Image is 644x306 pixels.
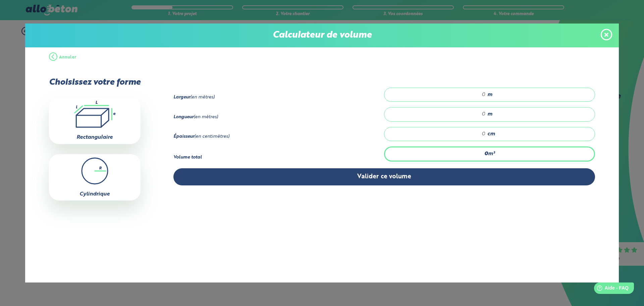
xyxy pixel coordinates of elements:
[391,91,486,98] input: 0
[173,134,194,139] strong: Épaisseur
[76,135,113,140] label: Rectangulaire
[391,111,486,118] input: 0
[391,131,486,137] input: 0
[173,95,190,99] strong: Largeur
[487,131,495,137] span: cm
[487,111,492,117] span: m
[384,146,595,161] div: m³
[173,168,595,185] button: Valider ce volume
[173,115,384,120] div: (en mètres)
[173,134,384,139] div: (en centimètres)
[484,151,488,157] strong: 0
[173,115,194,119] strong: Longueur
[584,280,637,299] iframe: Help widget launcher
[173,95,384,100] div: (en mètres)
[49,78,141,87] p: Choisissez votre forme
[173,155,202,160] strong: Volume total
[487,92,492,98] span: m
[49,47,76,68] button: Annuler
[32,30,612,41] p: Calculateur de volume
[79,191,110,197] label: Cylindrique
